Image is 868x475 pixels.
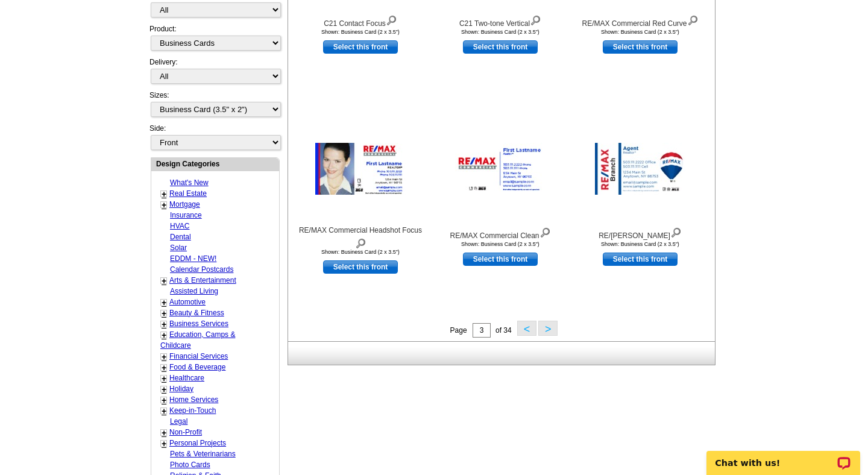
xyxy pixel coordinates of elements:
[162,363,166,373] a: +
[169,395,218,404] a: Home Services
[169,374,204,382] a: Healthcare
[149,57,280,90] div: Delivery:
[434,225,567,241] div: RE/MAX Commercial Clean
[162,319,166,329] a: +
[530,13,541,26] img: view design details
[162,395,166,405] a: +
[315,143,406,195] img: RE/MAX Commercial Headshot Focus
[169,276,236,285] a: Arts & Entertainment
[386,13,397,26] img: view design details
[169,319,228,328] a: Business Services
[170,244,187,252] a: Solar
[517,321,536,336] button: <
[162,330,166,340] a: +
[538,321,558,336] button: >
[169,352,228,360] a: Financial Services
[699,437,868,475] iframe: LiveChat chat widget
[169,385,193,393] a: Holiday
[294,29,427,35] div: Shown: Business Card (2 x 3.5")
[574,241,706,247] div: Shown: Business Card (2 x 3.5")
[670,225,682,238] img: view design details
[170,211,202,219] a: Insurance
[162,374,166,383] a: +
[170,461,210,469] a: Photo Cards
[162,352,166,362] a: +
[169,298,206,306] a: Automotive
[294,249,427,255] div: Shown: Business Card (2 x 3.5")
[170,417,187,426] a: Legal
[162,406,166,416] a: +
[169,439,226,447] a: Personal Projects
[162,200,166,210] a: +
[294,13,427,29] div: C21 Contact Focus
[574,29,706,35] div: Shown: Business Card (2 x 3.5")
[687,13,699,26] img: view design details
[170,265,233,274] a: Calendar Postcards
[455,143,546,195] img: RE/MAX Commercial Clean
[574,13,706,29] div: RE/MAX Commercial Red Curve
[149,123,280,151] div: Side:
[170,254,216,263] a: EDDM - NEW!
[495,326,512,335] span: of 34
[169,189,207,198] a: Real Estate
[574,225,706,241] div: RE/[PERSON_NAME]
[170,233,191,241] a: Dental
[603,40,678,54] a: use this design
[160,330,235,350] a: Education, Camps & Childcare
[170,287,218,295] a: Assisted Living
[169,428,202,436] a: Non-Profit
[169,363,225,371] a: Food & Beverage
[323,260,398,274] a: use this design
[595,143,685,195] img: RE/MAX Ribbon
[162,428,166,438] a: +
[539,225,551,238] img: view design details
[162,309,166,318] a: +
[169,200,200,209] a: Mortgage
[162,276,166,286] a: +
[169,406,216,415] a: Keep-in-Touch
[151,158,279,169] div: Design Categories
[323,40,398,54] a: use this design
[170,178,209,187] a: What's New
[355,236,366,249] img: view design details
[434,13,567,29] div: C21 Two-tone Vertical
[162,439,166,448] a: +
[149,24,280,57] div: Product:
[169,309,224,317] a: Beauty & Fitness
[603,253,678,266] a: use this design
[162,385,166,394] a: +
[294,225,427,249] div: RE/MAX Commercial Headshot Focus
[149,90,280,123] div: Sizes:
[450,326,467,335] span: Page
[434,29,567,35] div: Shown: Business Card (2 x 3.5")
[170,222,189,230] a: HVAC
[463,253,538,266] a: use this design
[170,450,236,458] a: Pets & Veterinarians
[162,189,166,199] a: +
[463,40,538,54] a: use this design
[434,241,567,247] div: Shown: Business Card (2 x 3.5")
[162,298,166,307] a: +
